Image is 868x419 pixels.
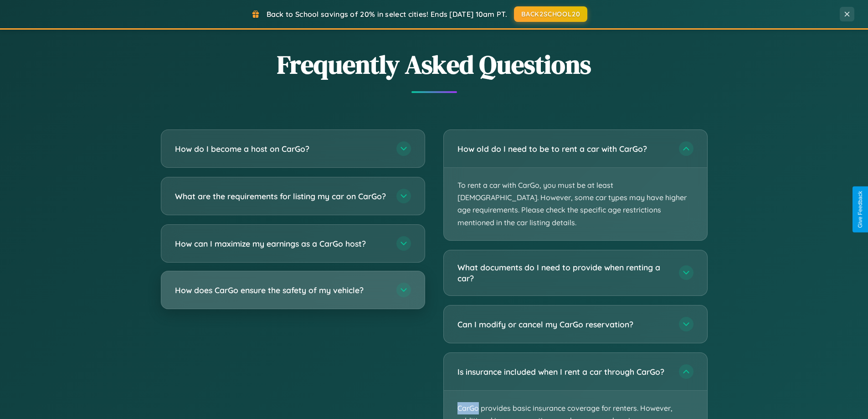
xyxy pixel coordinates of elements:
h3: Can I modify or cancel my CarGo reservation? [457,319,670,330]
h2: Frequently Asked Questions [161,47,708,82]
h3: How old do I need to be to rent a car with CarGo? [457,143,670,155]
span: Back to School savings of 20% in select cities! Ends [DATE] 10am PT. [267,10,507,19]
h3: How do I become a host on CarGo? [175,143,387,155]
h3: How can I maximize my earnings as a CarGo host? [175,238,387,249]
h3: What documents do I need to provide when renting a car? [457,262,670,284]
h3: What are the requirements for listing my car on CarGo? [175,191,387,202]
h3: How does CarGo ensure the safety of my vehicle? [175,285,387,296]
div: Give Feedback [857,191,863,228]
p: To rent a car with CarGo, you must be at least [DEMOGRAPHIC_DATA]. However, some car types may ha... [444,168,707,240]
h3: Is insurance included when I rent a car through CarGo? [457,366,670,378]
button: BACK2SCHOOL20 [514,6,587,22]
